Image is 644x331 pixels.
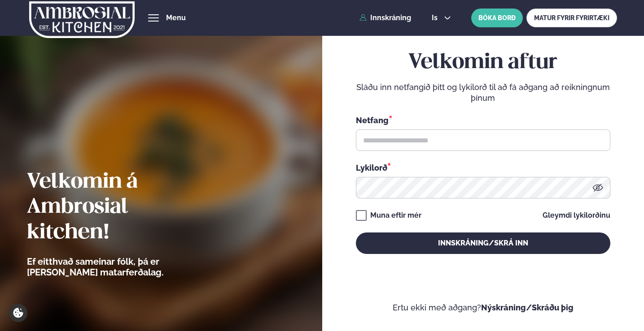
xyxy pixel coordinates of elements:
a: Innskráning [359,14,411,22]
h2: Velkomin á Ambrosial kitchen! [27,170,213,245]
a: Nýskráning/Skráðu þig [481,303,574,312]
div: Lykilorð [356,162,610,173]
p: Sláðu inn netfangið þitt og lykilorð til að fá aðgang að reikningnum þínum [356,82,610,103]
p: Ertu ekki með aðgang? [349,302,617,313]
button: is [425,14,458,21]
p: Ef eitthvað sameinar fólk, þá er [PERSON_NAME] matarferðalag. [27,256,213,278]
h2: Velkomin aftur [356,50,610,75]
a: Cookie settings [9,304,27,322]
button: BÓKA BORÐ [471,9,523,27]
a: MATUR FYRIR FYRIRTÆKI [526,9,617,27]
button: hamburger [148,13,159,23]
span: is [432,14,440,21]
a: Gleymdi lykilorðinu [543,212,610,219]
img: logo [29,1,136,38]
div: Netfang [356,114,610,126]
button: Innskráning/Skrá inn [356,232,610,254]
